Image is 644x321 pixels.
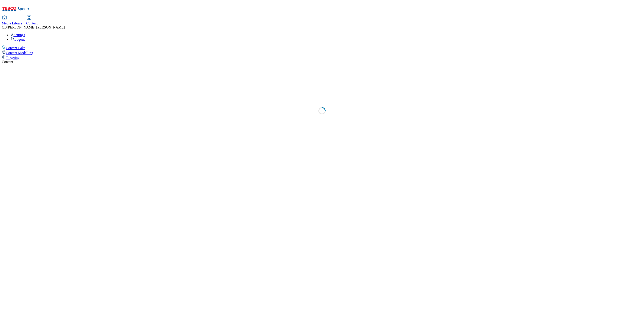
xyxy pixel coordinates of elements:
span: Content Modelling [6,51,33,55]
a: Logout [11,37,25,41]
div: Content [2,60,642,64]
a: Media Library [2,16,23,25]
a: Content [26,16,38,25]
span: Content Lake [6,46,25,50]
span: Media Library [2,21,23,25]
span: [PERSON_NAME] [PERSON_NAME] [7,25,65,29]
span: Content [26,21,38,25]
a: Targeting [2,55,642,60]
span: OB [2,25,7,29]
a: Content Modelling [2,50,642,55]
a: Settings [11,33,25,37]
span: Targeting [6,56,20,60]
a: Content Lake [2,45,642,50]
